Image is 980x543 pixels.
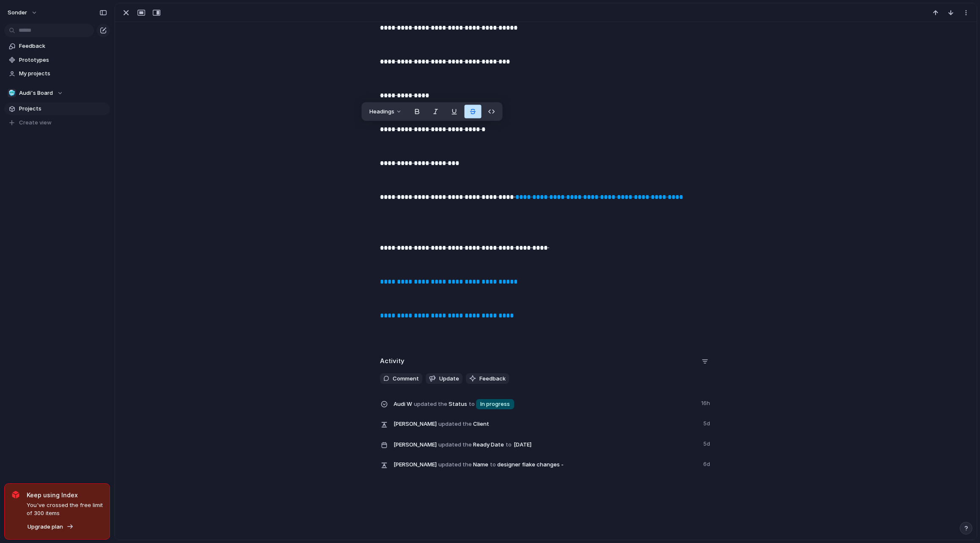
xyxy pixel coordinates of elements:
span: updated the [438,460,472,469]
span: Create view [19,119,52,127]
h2: Activity [380,356,405,366]
a: Prototypes [4,54,110,66]
span: Client [394,418,698,430]
span: sonder [8,8,27,17]
span: 5d [703,438,712,448]
span: Name designer flake changes - [394,458,698,470]
span: updated the [438,420,472,428]
div: 🥶 [8,89,16,97]
span: [PERSON_NAME] [394,420,437,428]
button: Comment [380,373,422,384]
span: [DATE] [512,440,534,450]
span: Comment [393,375,419,383]
span: updated the [438,441,472,449]
span: Ready Date [394,438,698,451]
button: Create view [4,116,110,129]
span: In progress [480,400,510,408]
span: Projects [19,105,107,113]
span: You've crossed the free limit of 300 items [27,501,103,518]
span: Audi W [394,400,412,408]
button: Update [426,373,462,384]
button: 🥶Audi's Board [4,87,110,99]
span: 6d [703,458,712,469]
button: Feedback [466,373,509,384]
button: Headings [364,105,407,119]
span: Headings [369,107,394,116]
span: to [506,441,512,449]
span: Status [394,397,696,410]
span: Keep using Index [27,491,103,499]
span: to [490,460,496,469]
span: Upgrade plan [28,523,63,531]
span: My projects [19,69,107,78]
span: 5d [703,418,712,428]
button: Upgrade plan [25,521,76,533]
span: [PERSON_NAME] [394,460,437,469]
a: My projects [4,67,110,80]
span: updated the [414,400,447,408]
span: to [469,400,475,408]
span: Feedback [479,375,506,383]
span: [PERSON_NAME] [394,441,437,449]
a: Feedback [4,40,110,52]
a: Projects [4,102,110,115]
span: Feedback [19,42,107,50]
span: Prototypes [19,56,107,64]
span: Audi's Board [19,89,53,97]
button: sonder [4,6,42,19]
span: Update [439,375,459,383]
span: 16h [701,397,712,408]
